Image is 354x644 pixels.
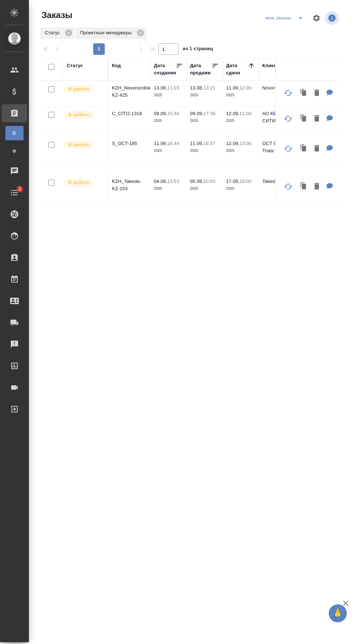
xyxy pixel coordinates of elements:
p: 12.09, [226,141,239,146]
p: 2025 [154,92,183,99]
p: 17:39 [203,111,215,116]
p: 09.09, [190,111,203,116]
p: 2025 [154,117,183,124]
div: Выставляет ПМ после принятия заказа от КМа [63,84,104,94]
p: 2025 [190,185,219,192]
div: Выставляет ПМ после принятия заказа от КМа [63,140,104,150]
p: 16:57 [203,141,215,146]
p: 11.09, [226,85,239,91]
p: 16:44 [167,141,179,146]
p: 12.09, [226,111,239,116]
span: 🙏 [332,606,344,621]
div: Код [112,62,121,69]
a: В [5,126,23,140]
p: 11:00 [239,111,251,116]
p: 04.09, [154,179,167,184]
p: OCT Clinical Trials [262,140,297,154]
p: KZH_Novonordisk-KZ-425 [112,84,147,99]
p: KZH_Takeda-KZ-153 [112,178,147,192]
p: 11.09, [154,141,167,146]
p: C_CITI2-1318 [112,110,147,117]
p: 11.09, [190,141,203,146]
button: Обновить [280,140,297,157]
p: В работе [68,111,89,118]
button: Клонировать [297,86,311,101]
a: Ф [5,144,23,158]
button: Удалить [311,86,323,101]
p: 10:03 [203,179,215,184]
span: из 1 страниц [183,44,213,55]
p: 13:00 [239,141,251,146]
div: Дата продажи [190,62,212,76]
p: 12:00 [239,85,251,91]
p: В работе [68,86,89,93]
button: Удалить [311,141,323,156]
p: 2025 [226,185,255,192]
p: Novonordisk KZ [262,84,297,92]
span: 2 [14,185,25,193]
button: 🙏 [329,604,347,622]
div: Проектные менеджеры [76,27,146,39]
span: Настроить таблицу [308,9,325,27]
button: Удалить [311,111,323,126]
div: Клиент [262,62,279,69]
p: 13:53 [167,179,179,184]
p: АО КБ СИТИБАНК (2) [262,110,297,124]
p: 2025 [154,185,183,192]
a: 2 [2,184,27,202]
div: Выставляет ПМ после принятия заказа от КМа [63,110,104,120]
div: Дата сдачи [226,62,248,76]
button: Обновить [280,110,297,127]
button: Удалить [311,179,323,194]
p: Takeda KZ [262,178,297,185]
p: В работе [68,179,89,186]
button: Для ПМ: англ-рус срочный [323,141,337,156]
button: Клонировать [297,179,311,194]
div: Статус [67,62,83,69]
div: Дата создания [154,62,176,76]
span: Посмотреть информацию [325,11,340,25]
button: Клонировать [297,141,311,156]
span: Заказы [40,9,72,21]
p: 2025 [190,92,219,99]
div: Статус [40,27,74,39]
p: Статус [45,29,62,36]
span: В [9,130,20,137]
button: Для ПМ: на русский и узбекский языки Прошу учесть несколько моментов: Не нужно переводить первую ... [323,86,337,101]
p: 2025 [190,147,219,154]
p: S_OCT-185 [112,140,147,147]
button: Обновить [280,84,297,102]
button: Обновить [280,178,297,195]
button: Для ПМ: перевести документ во вложении на английский язык. необходим качественный сертифицированн... [323,179,337,194]
p: 2025 [226,117,255,124]
div: split button [264,12,308,24]
p: 13.08, [154,85,167,91]
p: 2025 [154,147,183,154]
p: Проектные менеджеры [80,29,134,36]
p: В работе [68,141,89,148]
p: 05.09, [190,179,203,184]
p: 13:21 [203,85,215,91]
p: 09.09, [154,111,167,116]
div: Выставляет ПМ после принятия заказа от КМа [63,178,104,188]
p: 18:00 [239,179,251,184]
p: 17.09, [226,179,239,184]
p: 15:40 [167,111,179,116]
p: 2025 [190,117,219,124]
p: 11:03 [167,85,179,91]
p: 2025 [226,92,255,99]
button: Клонировать [297,111,311,126]
p: 2025 [226,147,255,154]
span: Ф [9,148,20,155]
button: Для ПМ: CNBV PoA 2025 - редактура. Такой док уже переводили, лежит в сорсе (CNBV PoA(ru)) [323,111,337,126]
p: 13.08, [190,85,203,91]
